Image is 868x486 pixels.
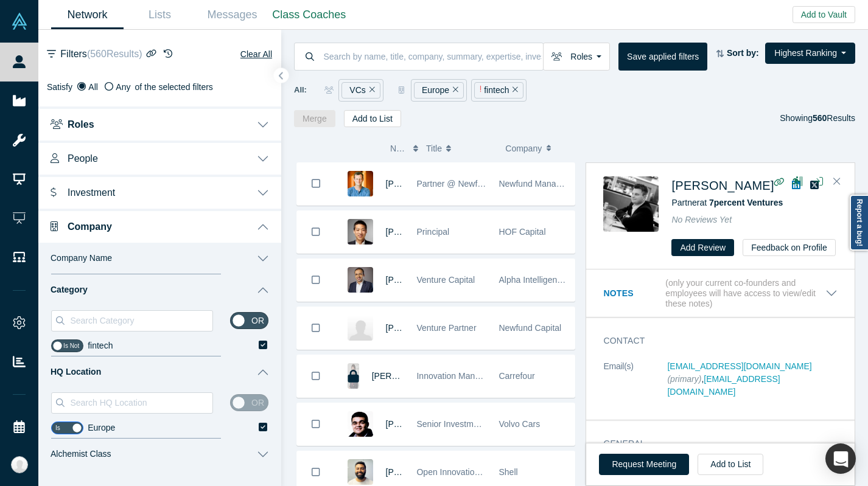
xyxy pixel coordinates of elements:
button: Investment [38,175,281,209]
button: Bookmark [297,211,335,253]
img: Alchemist Vault Logo [11,13,28,30]
button: HQ Location [38,356,281,388]
a: [PERSON_NAME] [386,227,456,237]
button: Close [828,172,846,192]
a: 7percent Ventures [709,198,783,207]
a: Messages [196,1,268,29]
button: Title [426,136,492,161]
span: Newfund Capital [499,323,561,333]
span: Partner @ Newfund [416,179,491,189]
span: Title [426,136,442,161]
span: All: [294,84,307,96]
a: Report a bug! [850,195,868,251]
span: Carrefour [499,371,534,381]
input: Search HQ Location [69,395,212,411]
span: Company Name [51,253,112,263]
span: (primary) [667,374,701,384]
button: Bookmark [297,162,335,205]
span: Filters [60,47,142,61]
button: Remove Filter [449,83,458,97]
span: HQ Location [51,367,101,377]
img: Pratik Budhdev's Profile Image [348,411,373,437]
strong: 560 [813,113,827,123]
input: Search Category [69,313,212,328]
span: People [68,153,98,164]
a: Lists [124,1,196,29]
dt: Email(s) [603,360,667,411]
span: [PERSON_NAME] [386,323,456,333]
button: Clear All [240,47,273,61]
span: Innovation Manager [416,371,492,381]
dd: , [667,360,838,398]
button: Add to List [344,110,401,127]
a: Network [51,1,124,29]
span: Venture Partner [416,323,476,333]
button: Add Review [671,239,734,256]
button: Add to List [698,454,763,475]
a: [PERSON_NAME] [386,275,456,285]
input: Search by name, title, company, summary, expertise, investment criteria or topics of focus [323,42,543,71]
button: Company [505,136,572,161]
span: Open Innovation Advisor [416,467,509,477]
span: Senior Investment Director [416,419,517,429]
span: All [88,82,98,92]
a: [PERSON_NAME] [386,419,456,429]
button: Name [390,136,413,161]
span: Roles [68,119,94,130]
a: [PERSON_NAME] [671,179,774,192]
span: Name [390,136,409,161]
strong: Sort by: [727,48,759,58]
button: Alchemist Class [38,439,281,470]
button: Roles [38,106,281,141]
button: Save applied filters [618,43,707,71]
img: Ankit Bansal's Profile Image [348,459,373,485]
span: Company [505,136,542,161]
a: [PERSON_NAME] [372,371,442,381]
span: Alchemist Class [51,449,111,459]
h3: General [603,437,821,450]
button: Company [38,209,281,243]
div: Showing [780,110,855,127]
h3: Notes [603,287,663,300]
span: Alpha Intelligence Capital [499,275,595,285]
img: Michel Meyer's Profile Image [348,315,373,341]
img: Ivailo Jordanov's Profile Image [603,176,659,232]
img: Katinka Harsányi's Account [11,456,28,473]
button: Bookmark [297,403,335,445]
img: Victor Wang's Profile Image [348,219,373,245]
span: Company [68,221,112,232]
span: Any [116,82,130,92]
button: Notes (only your current co-founders and employees will have access to view/edit these notes) [603,278,838,308]
button: Bookmark [297,307,335,349]
button: Company Name [38,243,281,274]
button: Merge [294,110,335,127]
div: fintech [474,82,523,99]
button: Request Meeting [599,454,689,475]
span: [PERSON_NAME] [386,467,456,477]
a: [PERSON_NAME] [386,179,456,189]
button: People [38,141,281,175]
div: VCs [341,82,380,99]
span: Principal [416,227,449,237]
button: Remove Filter [509,83,518,97]
div: Satisfy of the selected filters [47,81,273,94]
span: Investment [68,187,115,198]
span: Newfund Management [499,179,584,189]
button: Remove Filter [366,83,375,97]
span: Europe [88,423,115,432]
button: Bookmark [297,355,335,397]
span: Partner at [671,198,783,207]
button: Highest Ranking [765,43,855,64]
button: Add to Vault [793,6,855,23]
span: Category [51,285,88,295]
div: Europe [414,82,464,99]
h3: Contact [603,335,821,347]
img: Henri Deshays's Profile Image [348,171,373,196]
span: Results [813,113,855,123]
